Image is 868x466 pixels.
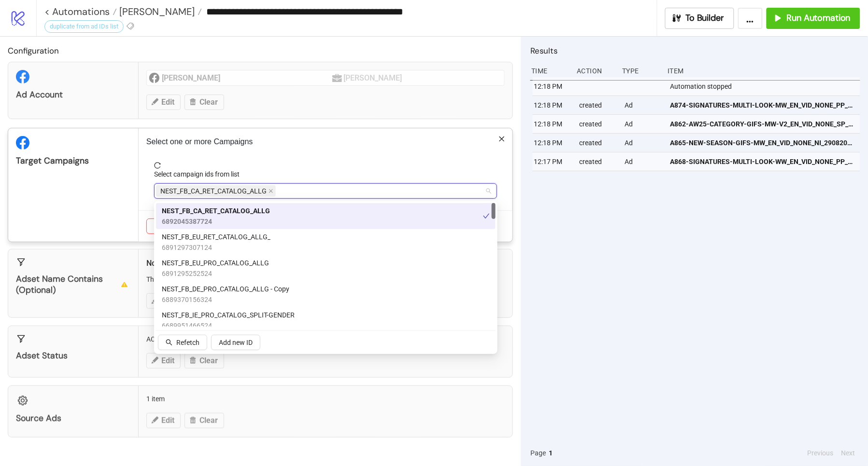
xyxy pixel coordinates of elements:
[533,96,571,114] div: 12:18 PM
[670,137,856,148] span: A865-NEW-SEASON-GIFS-MW_EN_VID_NONE_NI_29082025_M_CC_SC24_USP11_AW25_
[166,339,172,346] span: search
[162,206,270,216] span: NEST_FB_CA_RET_CATALOG_ALLG
[219,339,253,346] span: Add new ID
[162,310,295,320] span: NEST_FB_IE_PRO_CATALOG_SPLIT-GENDER
[156,203,496,229] div: NEST_FB_CA_RET_CATALOG_ALLG
[670,96,856,114] a: A874-SIGNATURES-MULTI-LOOK-MW_EN_VID_NONE_PP_29082025_M_CC_SC13_USP8_AW25-LO-FI_
[533,134,571,152] div: 12:18 PM
[530,44,860,57] h2: Results
[117,7,202,16] a: [PERSON_NAME]
[160,186,267,196] span: NEST_FB_CA_RET_CATALOG_ALLG
[156,281,496,307] div: NEST_FB_DE_PRO_CATALOG_ALLG - Copy
[8,44,513,57] h2: Configuration
[767,8,860,29] button: Run Automation
[670,156,856,167] span: A868-SIGNATURES-MULTI-LOOK-WW_EN_VID_NONE_PP_29082025_F_CC_SC13_USP8_AW25-LO-FI_
[805,448,837,458] button: Previous
[578,115,617,133] div: created
[578,152,617,171] div: created
[117,5,195,18] span: [PERSON_NAME]
[530,62,569,80] div: Time
[670,152,856,171] a: A868-SIGNATURES-MULTI-LOOK-WW_EN_VID_NONE_PP_29082025_F_CC_SC13_USP8_AW25-LO-FI_
[156,307,496,333] div: NEST_FB_IE_PRO_CATALOG_SPLIT-GENDER
[670,134,856,152] a: A865-NEW-SEASON-GIFS-MW_EN_VID_NONE_NI_29082025_M_CC_SC24_USP11_AW25_
[533,77,571,96] div: 12:18 PM
[162,268,269,279] span: 6891295252524
[546,448,555,458] button: 1
[162,284,289,294] span: NEST_FB_DE_PRO_CATALOG_ALLG - Copy
[162,258,269,268] span: NEST_FB_EU_PRO_CATALOG_ALLG
[154,169,246,179] label: Select campaign ids from list
[156,229,496,255] div: NEST_FB_EU_RET_CATALOG_ALLG_
[162,294,289,305] span: 6889370156324
[621,62,660,80] div: Type
[624,96,662,114] div: Ad
[667,62,860,80] div: Item
[533,152,571,171] div: 12:17 PM
[176,339,199,346] span: Refetch
[839,448,858,458] button: Next
[44,20,124,33] div: duplicate from ad IDs list
[156,185,276,197] span: NEST_FB_CA_RET_CATALOG_ALLG
[16,155,130,166] div: Target Campaigns
[533,115,571,133] div: 12:18 PM
[530,448,546,458] span: Page
[269,189,273,193] span: close
[162,320,295,331] span: 6689951466524
[158,335,207,350] button: Refetch
[578,96,617,114] div: created
[154,162,497,169] span: reload
[578,134,617,152] div: created
[624,134,662,152] div: Ad
[624,115,662,133] div: Ad
[211,335,260,350] button: Add new ID
[278,185,291,197] input: Select campaign ids from list
[162,242,270,253] span: 6891297307124
[146,136,505,148] p: Select one or more Campaigns
[162,216,270,227] span: 6892045387724
[44,7,117,16] a: < Automations
[686,13,725,24] span: To Builder
[576,62,614,80] div: Action
[146,219,182,234] button: Cancel
[483,213,490,219] span: check
[669,77,863,96] div: Automation stopped
[156,255,496,281] div: NEST_FB_EU_PRO_CATALOG_ALLG
[670,100,856,110] span: A874-SIGNATURES-MULTI-LOOK-MW_EN_VID_NONE_PP_29082025_M_CC_SC13_USP8_AW25-LO-FI_
[670,119,856,129] span: A862-AW25-CATEGORY-GIFS-MW-V2_EN_VID_NONE_SP_29082025_M_CC_SC1_USP11_AW25_
[498,136,505,142] span: close
[162,232,270,242] span: NEST_FB_EU_RET_CATALOG_ALLG_
[624,152,662,171] div: Ad
[670,115,856,133] a: A862-AW25-CATEGORY-GIFS-MW-V2_EN_VID_NONE_SP_29082025_M_CC_SC1_USP11_AW25_
[738,8,763,29] button: ...
[787,13,851,24] span: Run Automation
[665,8,735,29] button: To Builder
